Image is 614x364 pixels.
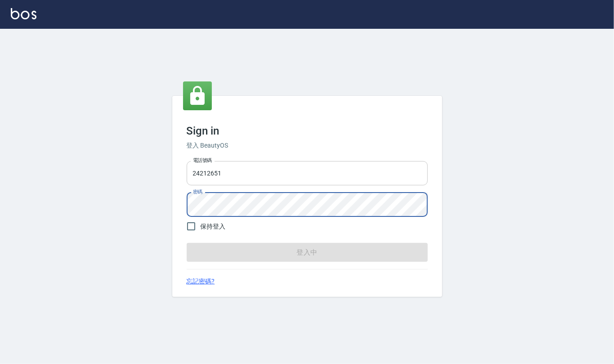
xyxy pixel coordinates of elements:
span: 保持登入 [201,222,226,231]
h3: Sign in [187,125,428,137]
label: 密碼 [193,189,202,195]
label: 電話號碼 [193,157,212,164]
img: Logo [11,8,36,19]
a: 忘記密碼? [187,277,215,286]
h6: 登入 BeautyOS [187,141,428,150]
